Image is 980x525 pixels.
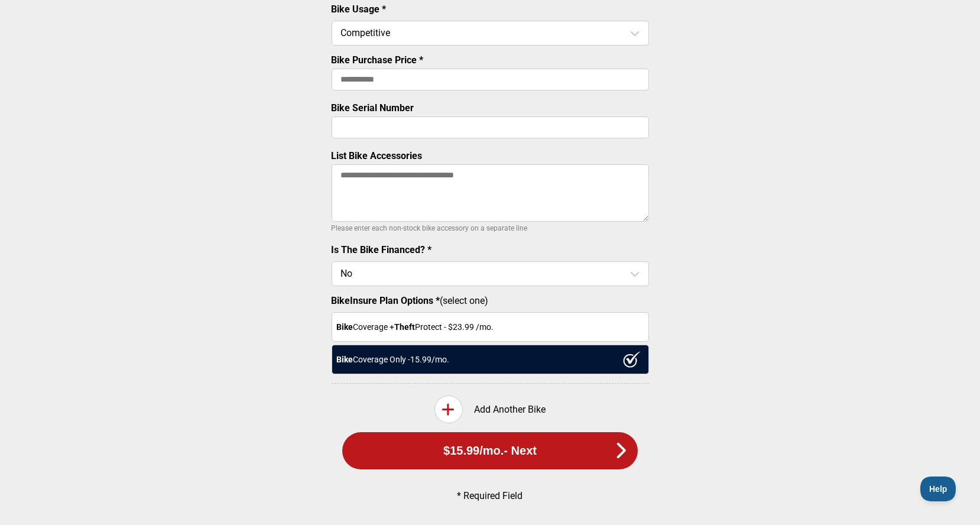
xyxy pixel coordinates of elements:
[479,444,504,458] span: /mo.
[337,322,353,332] strong: Bike
[623,351,641,368] img: ux1sgP1Haf775SAghJI38DyDlYP+32lKFAAAAAElFTkSuQmCC
[332,102,414,114] label: Bike Serial Number
[395,322,416,332] strong: Theft
[332,396,649,423] div: Add Another Bike
[332,345,649,374] div: Coverage Only - 15.99 /mo.
[332,150,423,161] label: List Bike Accessories
[332,221,649,235] p: Please enter each non-stock bike accessory on a separate line
[332,244,432,255] label: Is The Bike Financed? *
[337,355,353,364] strong: Bike
[332,295,440,306] strong: BikeInsure Plan Options *
[332,54,424,66] label: Bike Purchase Price *
[332,4,387,15] label: Bike Usage *
[342,432,638,469] button: $15.99/mo.- Next
[920,477,956,501] iframe: Toggle Customer Support
[351,490,629,501] p: * Required Field
[332,295,649,306] label: (select one)
[332,312,649,342] div: Coverage + Protect - $ 23.99 /mo.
